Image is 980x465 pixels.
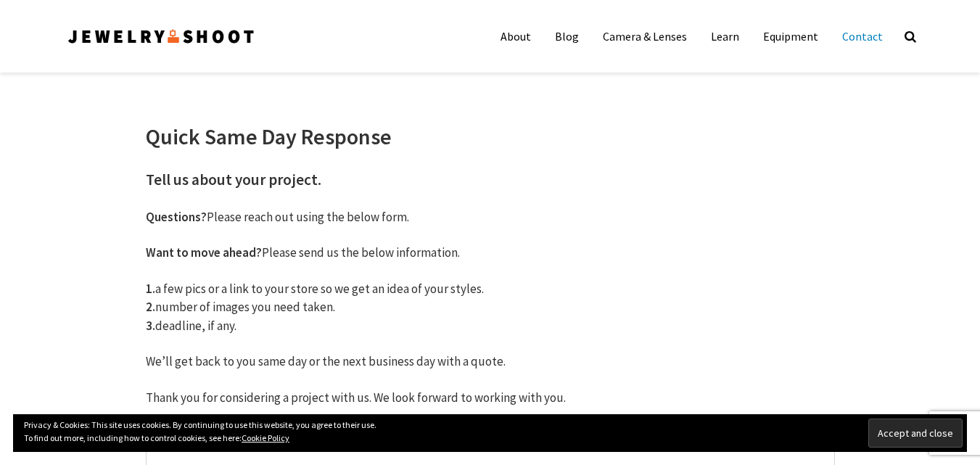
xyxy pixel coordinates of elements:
a: About [490,22,542,51]
a: Equipment [752,22,829,51]
img: Jewelry Photographer Bay Area - San Francisco | Nationwide via Mail [66,25,256,48]
p: Please send us the below information. [146,244,835,263]
p: Please reach out using the below form. [146,208,835,227]
a: Camera & Lenses [592,22,698,51]
strong: 3. [146,318,155,334]
strong: Questions? [146,209,207,225]
div: Privacy & Cookies: This site uses cookies. By continuing to use this website, you agree to their ... [13,414,967,452]
a: Learn [700,22,750,51]
h3: Tell us about your project. [146,170,835,191]
a: Blog [544,22,590,51]
strong: Want to move ahead? [146,244,262,260]
a: Cookie Policy [242,432,289,443]
strong: 1. [146,281,155,297]
p: We’ll get back to you same day or the next business day with a quote. [146,353,835,371]
input: Accept and close [868,419,963,448]
p: a few pics or a link to your store so we get an idea of your styles. number of images you need ta... [146,280,835,336]
p: Thank you for considering a project with us. We look forward to working with you. [146,389,835,408]
a: Contact [831,22,894,51]
h1: Quick Same Day Response [146,123,835,149]
strong: 2. [146,299,155,315]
